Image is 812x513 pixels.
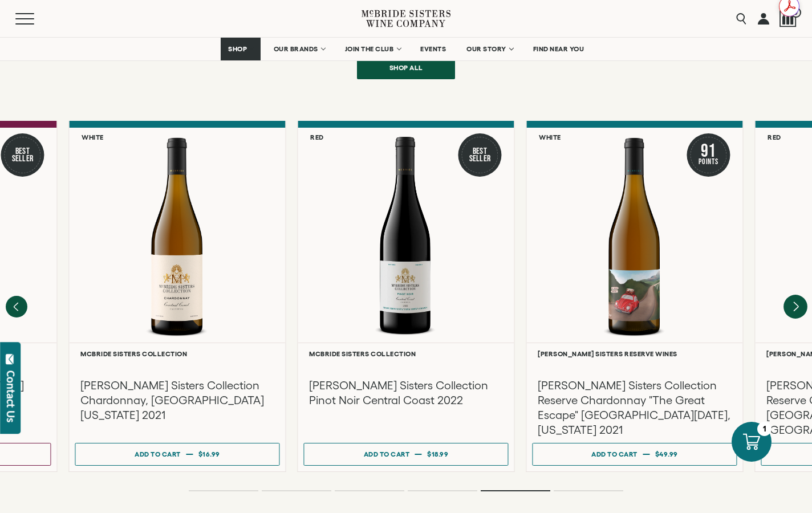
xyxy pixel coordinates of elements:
[533,45,584,53] span: FIND NEAR YOU
[481,490,550,491] li: Page dot 5
[310,133,324,141] h6: Red
[309,350,502,357] h6: McBride Sisters Collection
[526,38,592,60] a: FIND NEAR YOU
[538,378,731,437] h3: [PERSON_NAME] Sisters Collection Reserve Chardonnay "The Great Escape" [GEOGRAPHIC_DATA][DATE], [...
[198,450,220,458] span: $16.99
[274,45,318,53] span: OUR BRANDS
[539,133,561,141] h6: White
[338,38,408,60] a: JOIN THE CLUB
[345,45,394,53] span: JOIN THE CLUB
[591,446,638,462] div: Add to cart
[189,490,258,491] li: Page dot 1
[554,490,623,491] li: Page dot 6
[655,450,678,458] span: $49.99
[768,133,781,141] h6: Red
[309,378,502,408] h3: [PERSON_NAME] Sisters Collection Pinot Noir Central Coast 2022
[221,38,261,60] a: SHOP
[297,121,514,472] a: Red Best Seller McBride Sisters Collection Central Coast Pinot Noir McBride Sisters Collection [P...
[427,450,448,458] span: $18.99
[538,350,731,357] h6: [PERSON_NAME] Sisters Reserve Wines
[80,378,274,422] h3: [PERSON_NAME] Sisters Collection Chardonnay, [GEOGRAPHIC_DATA][US_STATE] 2021
[5,370,17,422] div: Contact Us
[364,446,410,462] div: Add to cart
[335,490,404,491] li: Page dot 3
[357,56,455,79] a: Shop all
[532,443,737,466] button: Add to cart $49.99
[68,121,286,472] a: White McBride Sisters Collection Chardonnay, Central Coast California McBride Sisters Collection ...
[82,133,104,141] h6: White
[413,38,453,60] a: EVENTS
[757,422,772,436] div: 1
[75,443,279,466] button: Add to cart $16.99
[6,296,27,317] button: Previous
[408,490,477,491] li: Page dot 4
[266,38,332,60] a: OUR BRANDS
[370,56,443,79] span: Shop all
[526,121,743,472] a: White 91 Points McBride Sisters Collection Reserve Chardonnay "The Great Escape" Santa Lucia High...
[135,446,181,462] div: Add to cart
[459,38,520,60] a: OUR STORY
[228,45,247,53] span: SHOP
[262,490,331,491] li: Page dot 2
[466,45,506,53] span: OUR STORY
[783,295,807,319] button: Next
[80,350,274,357] h6: McBride Sisters Collection
[420,45,446,53] span: EVENTS
[303,443,508,466] button: Add to cart $18.99
[15,13,56,25] button: Mobile Menu Trigger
